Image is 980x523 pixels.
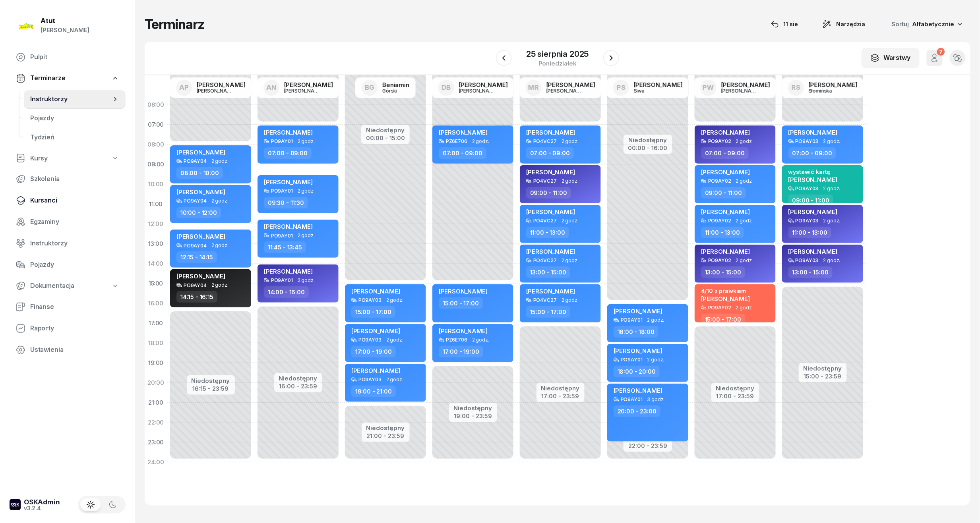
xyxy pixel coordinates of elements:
[628,441,667,449] div: 22:00 - 23:59
[298,139,315,144] span: 2 godz.
[145,95,167,115] div: 06:00
[271,139,293,144] div: PO9AY01
[184,243,207,248] div: PO9AY04
[10,319,126,338] a: Raporty
[892,19,911,29] span: Sortuj
[701,129,750,136] span: [PERSON_NAME]
[439,346,483,357] div: 17:00 - 19:00
[701,187,746,199] div: 09:00 - 11:00
[184,158,207,164] div: PO9AY04
[634,88,672,93] div: Siwa
[823,186,841,191] span: 2 godz.
[358,337,382,342] div: PO9AY03
[192,376,230,394] button: Niedostępny16:15 - 23:59
[701,147,749,159] div: 07:00 - 09:00
[145,135,167,154] div: 08:00
[264,178,313,186] span: [PERSON_NAME]
[366,425,405,431] div: Niedostępny
[145,353,167,373] div: 19:00
[30,345,119,355] span: Ustawienia
[211,282,229,288] span: 2 godz.
[454,403,492,421] button: Niedostępny19:00 - 23:59
[382,88,409,93] div: Górski
[912,20,955,28] span: Alfabetycznie
[788,176,837,183] span: [PERSON_NAME]
[30,217,119,227] span: Egzaminy
[176,291,217,303] div: 14:15 - 16:15
[145,115,167,135] div: 07:00
[792,84,800,91] span: RS
[24,90,126,109] a: Instruktorzy
[30,260,119,270] span: Pojazdy
[927,50,943,66] button: 7
[708,305,731,310] div: PO9AY02
[614,387,662,394] span: [PERSON_NAME]
[366,431,405,439] div: 21:00 - 23:59
[145,234,167,254] div: 13:00
[30,281,74,291] span: Dokumentacja
[439,327,488,335] span: [PERSON_NAME]
[145,17,204,31] h1: Terminarz
[279,381,318,390] div: 16:00 - 23:59
[284,82,333,88] div: [PERSON_NAME]
[701,288,750,294] div: 4/10 z prawkiem
[30,174,119,184] span: Szkolenia
[176,207,221,218] div: 10:00 - 12:00
[459,88,497,93] div: [PERSON_NAME]
[284,88,322,93] div: [PERSON_NAME]
[145,174,167,194] div: 10:00
[519,77,602,98] a: MR[PERSON_NAME][PERSON_NAME]
[197,88,235,93] div: [PERSON_NAME]
[621,357,643,362] div: PO9AY01
[472,139,489,144] span: 2 godz.
[607,77,689,98] a: PS[PERSON_NAME]Siwa
[271,233,293,238] div: PO9AY01
[617,84,626,91] span: PS
[439,129,488,136] span: [PERSON_NAME]
[815,16,873,32] button: Narzędzia
[809,82,858,88] div: [PERSON_NAME]
[526,60,589,66] div: poniedziałek
[634,82,683,88] div: [PERSON_NAME]
[708,218,731,223] div: PO9AY02
[30,153,48,164] span: Kursy
[366,127,405,133] div: Niedostępny
[708,258,731,263] div: PO9AY02
[145,214,167,234] div: 12:00
[358,297,382,303] div: PO9AY03
[10,234,126,253] a: Instruktorzy
[145,333,167,353] div: 18:00
[145,393,167,413] div: 21:00
[701,227,744,238] div: 11:00 - 13:00
[788,195,833,206] div: 09:00 - 11:00
[10,212,126,232] a: Egzaminy
[614,366,660,377] div: 18:00 - 20:00
[721,88,759,93] div: [PERSON_NAME]
[788,168,837,175] div: wystawić kartę
[546,88,585,93] div: [PERSON_NAME]
[796,186,819,191] div: PO9AY03
[526,266,570,278] div: 13:00 - 15:00
[701,208,750,216] span: [PERSON_NAME]
[30,323,119,334] span: Raporty
[621,397,643,402] div: PO9AY01
[179,84,189,91] span: AP
[41,17,89,24] div: Atut
[796,258,819,263] div: PO9AY03
[24,109,126,128] a: Pojazdy
[271,278,293,283] div: PO9AY01
[192,378,230,384] div: Niedostępny
[562,218,579,224] span: 2 godz.
[708,178,731,183] div: PO9AY02
[30,113,119,124] span: Pojazdy
[145,293,167,313] div: 16:00
[533,178,557,183] div: PO4VC27
[442,84,451,91] span: DB
[528,84,539,91] span: MR
[533,258,557,263] div: PO4VC27
[708,139,731,144] div: PO9AY02
[10,69,126,87] a: Terminarze
[170,77,252,98] a: AP[PERSON_NAME][PERSON_NAME]
[526,129,575,136] span: [PERSON_NAME]
[365,84,374,91] span: BG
